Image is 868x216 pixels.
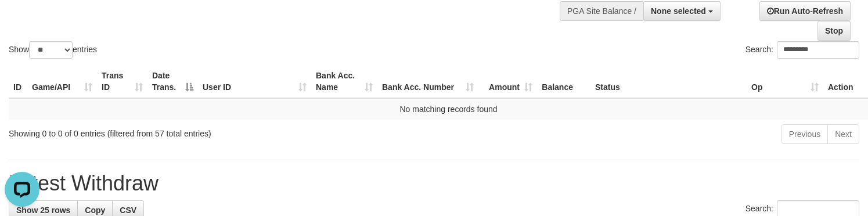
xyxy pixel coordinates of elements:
th: Game/API: activate to sort column ascending [27,65,97,98]
button: None selected [643,1,721,21]
th: Bank Acc. Number: activate to sort column ascending [377,65,478,98]
span: CSV [120,206,136,215]
th: User ID: activate to sort column ascending [198,65,311,98]
th: Status [590,65,747,98]
div: PGA Site Balance / [560,1,643,21]
span: Copy [85,206,105,215]
label: Show entries [9,41,97,59]
button: Open LiveChat chat widget [5,5,39,39]
h1: Latest Withdraw [9,172,859,195]
label: Search: [745,41,859,59]
a: Run Auto-Refresh [759,1,851,21]
a: Next [827,124,859,144]
th: ID [9,65,27,98]
a: Stop [817,21,851,41]
input: Search: [777,41,859,59]
th: Trans ID: activate to sort column ascending [97,65,147,98]
th: Balance [537,65,590,98]
span: None selected [651,6,706,16]
div: Showing 0 to 0 of 0 entries (filtered from 57 total entries) [9,123,353,139]
a: Previous [781,124,828,144]
th: Date Trans.: activate to sort column descending [147,65,198,98]
th: Op: activate to sort column ascending [747,65,823,98]
select: Showentries [29,41,73,59]
th: Amount: activate to sort column ascending [478,65,537,98]
th: Bank Acc. Name: activate to sort column ascending [311,65,377,98]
